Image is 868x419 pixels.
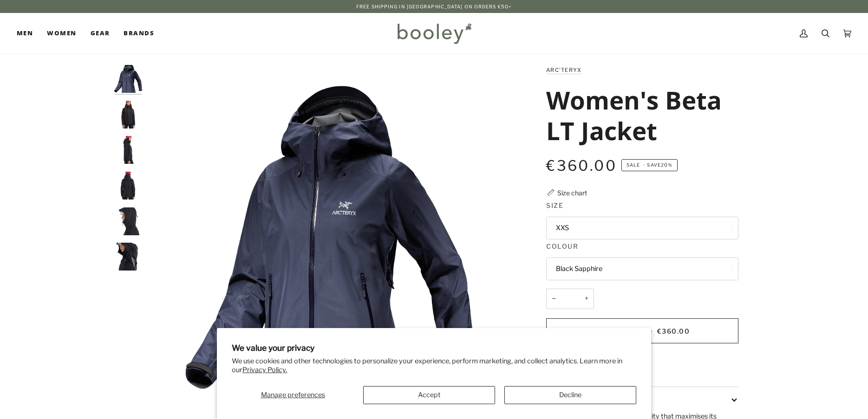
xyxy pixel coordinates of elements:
button: Decline [504,386,636,404]
span: Size [546,200,563,210]
a: Privacy Policy. [242,366,287,374]
a: Gear [84,13,117,54]
div: Size chart [557,188,587,198]
span: €360.00 [657,327,690,335]
span: 20% [661,162,672,168]
img: Women's Beta LT Jacket [114,172,142,200]
p: We use cookies and other technologies to personalize your experience, perform marketing, and coll... [232,357,636,374]
span: Add to Cart [595,327,646,335]
span: €360.00 [546,157,617,174]
input: Quantity [546,289,594,309]
span: Men [17,29,33,38]
span: Manage preferences [261,391,325,399]
button: Black Sapphire [546,258,738,280]
em: • [641,162,647,168]
button: Add to Cart • €360.00 [546,318,738,343]
img: Booley [393,20,475,47]
img: Arc'Teryx Women's Beta LT Jacket - Booley Galway [114,136,142,164]
button: − [546,289,561,309]
span: Colour [546,241,578,251]
img: Arc'Teryx Women's Beta LT Jacket Black Sapphire - Booley Galway [114,65,142,93]
h2: We value your privacy [232,343,636,353]
img: Arc'Teryx Women's Beta LT Jacket - Booley Galway [114,101,142,129]
img: Arc'Teryx Women's Beta LT Jacket - Booley Galway [114,207,142,235]
a: Brands [117,13,161,54]
span: • [648,327,655,335]
img: Arc'Teryx Women's Beta LT Jacket - Booley Galway [114,243,142,271]
span: Save [621,159,678,171]
a: Men [17,13,40,54]
button: Manage preferences [232,386,354,404]
a: Arc'teryx [546,67,581,73]
button: + [579,289,594,309]
span: Brands [124,29,154,38]
span: Gear [91,29,110,38]
button: XXS [546,217,738,239]
button: Accept [363,386,495,404]
span: Sale [627,162,640,168]
span: Women [47,29,76,38]
h1: Women's Beta LT Jacket [546,84,731,146]
p: Free Shipping in [GEOGRAPHIC_DATA] on Orders €50+ [356,3,512,10]
a: Women [40,13,83,54]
